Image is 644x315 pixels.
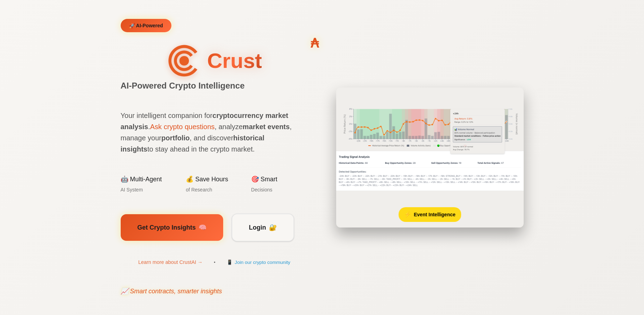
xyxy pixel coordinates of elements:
[161,134,190,142] strong: portfolio
[227,259,290,266] a: 📱Join our crypto community
[207,49,262,72] span: Crust
[232,213,294,242] a: Login🔐
[251,174,277,184] span: 🎯 Smart
[121,81,308,90] span: AI-Powered Crypto Intelligence
[310,36,318,50] div: ₳
[251,186,273,194] span: Decisions
[404,210,411,219] span: ⚡
[269,223,277,233] span: 🔐
[199,223,206,233] span: 🧠
[414,211,455,218] span: Event Intelligence
[138,258,203,266] a: Learn more about CrustAI →
[214,259,215,266] span: •
[186,174,228,184] span: 💰 Save Hours
[121,110,296,155] p: Your intelligent companion for . , analyze , manage your , and discover to stay ahead in the cryp...
[121,286,308,296] div: 📈 Smart contracts, smarter insights
[227,259,233,266] span: 📱
[243,123,290,131] strong: market events
[121,174,162,184] span: 🤖 Multi-Agent
[334,86,525,211] img: Market Event Pattern Analysis showing buy and sell opportunity zones around events
[167,43,201,78] img: CrustAI
[186,186,212,194] span: of Research
[121,214,223,241] a: Get Crypto Insights🧠
[137,223,196,233] span: Get Crypto Insights
[121,186,143,194] span: AI System
[150,123,215,131] a: Ask crypto questions
[129,22,163,29] span: 🚀 AI-Powered
[249,223,266,233] span: Login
